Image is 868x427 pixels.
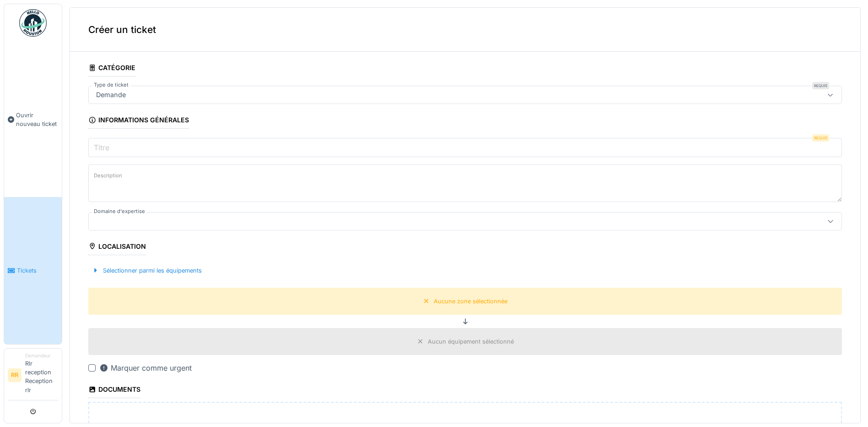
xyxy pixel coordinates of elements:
[434,297,507,306] div: Aucune zone sélectionnée
[70,8,860,52] div: Créer un ticket
[16,111,58,128] span: Ouvrir nouveau ticket
[8,352,58,400] a: RR DemandeurRlr reception Reception rlr
[812,134,829,142] div: Requis
[92,81,130,89] label: Type de ticket
[25,352,58,359] div: Demandeur
[8,368,22,382] li: RR
[88,61,135,77] div: Catégorie
[88,264,205,277] div: Sélectionner parmi les équipements
[428,337,514,346] div: Aucun équipement sélectionné
[4,197,62,344] a: Tickets
[19,9,47,37] img: Badge_color-CXgf-gQk.svg
[812,82,829,89] div: Requis
[88,383,140,398] div: Documents
[88,240,146,255] div: Localisation
[92,170,124,181] label: Description
[4,42,62,197] a: Ouvrir nouveau ticket
[17,266,58,275] span: Tickets
[25,352,58,398] li: Rlr reception Reception rlr
[99,362,192,373] div: Marquer comme urgent
[92,90,129,100] div: Demande
[88,113,189,129] div: Informations générales
[92,208,147,215] label: Domaine d'expertise
[92,142,111,153] label: Titre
